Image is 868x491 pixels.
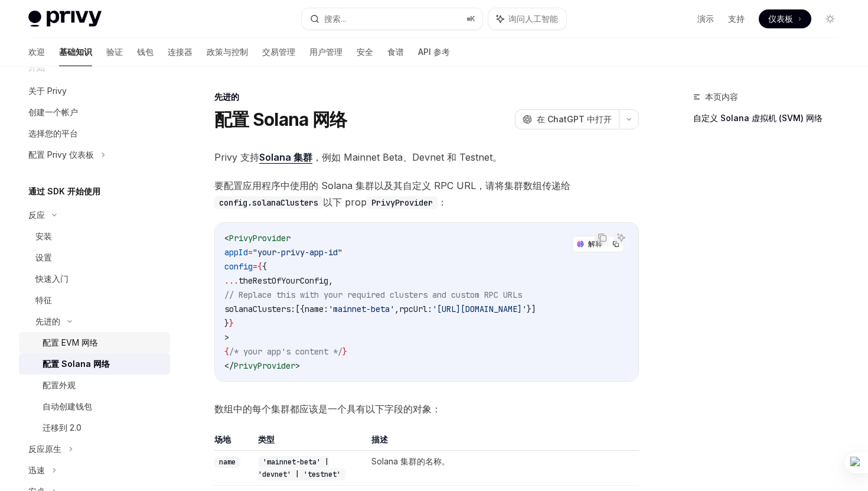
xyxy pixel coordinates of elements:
font: 搜索... [324,14,346,24]
a: 自定义 Solana 虚拟机 (SVM) 网络 [693,109,849,128]
font: 配置 Solana 网络 [214,109,347,130]
a: API 参考 [418,38,450,66]
span: "your-privy-app-id" [253,247,342,258]
a: 创建一个帐户 [19,102,170,123]
font: 快速入门 [35,274,68,284]
span: > [224,332,229,343]
font: 配置外观 [43,380,76,390]
span: { [257,261,262,272]
font: 自动创建钱包 [43,401,92,411]
span: { [262,261,267,272]
font: ： [438,196,447,208]
font: 钱包 [137,47,154,57]
button: 复制代码块中的内容 [595,230,610,245]
font: 场地 [214,434,231,444]
span: PrivyProvider [229,233,291,243]
font: 自定义 Solana 虚拟机 (SVM) 网络 [693,113,823,123]
span: 'mainnet-beta' [328,304,394,314]
font: 食谱 [387,47,404,57]
a: Solana 集群 [259,151,312,164]
a: 特征 [19,290,170,311]
font: 询问人工智能 [508,14,558,24]
font: 欢迎 [28,47,45,57]
font: Solana 集群 [259,151,312,163]
font: K [470,14,475,23]
span: theRestOfYourConfig [239,275,328,286]
font: 政策与控制 [207,47,248,57]
font: 配置 Privy 仪表板 [28,149,94,160]
font: 以下 prop [323,196,367,208]
span: [{ [295,304,305,314]
font: 安全 [357,47,373,57]
span: solanaClusters: [224,304,295,314]
font: 通过 SDK 开始使用 [28,186,100,196]
font: 在 ChatGPT 中打开 [537,114,612,124]
span: { [224,346,229,357]
a: 验证 [106,38,123,66]
span: rpcUrl: [399,304,432,314]
a: 演示 [697,13,714,25]
span: , [328,275,333,286]
font: 验证 [106,47,123,57]
code: 'mainnet-beta' | 'devnet' | 'testnet' [258,456,345,480]
span: /* your app's content */ [229,346,342,357]
span: > [295,360,300,371]
span: ... [224,275,239,286]
font: Privy 支持 [214,151,259,163]
font: 关于 Privy [28,86,67,96]
font: Solana 集群的名称。 [371,456,450,466]
a: 交易管理 [262,38,295,66]
font: 连接器 [168,47,192,57]
button: 搜索...⌘K [302,8,482,30]
font: 本页内容 [705,92,738,102]
span: } [342,346,347,357]
a: 自动创建钱包 [19,396,170,417]
span: } [224,318,229,329]
a: 迁移到 2.0 [19,417,170,438]
span: = [248,247,253,258]
span: name: [305,304,328,314]
font: 描述 [371,434,388,444]
font: 要配置应用程序中使用的 Solana 集群以及其自定义 RPC URL，请将集群数组传递给 [214,180,570,191]
span: '[URL][DOMAIN_NAME]' [432,304,527,314]
img: 灯光标志 [28,11,102,27]
a: 政策与控制 [207,38,248,66]
font: API 参考 [418,47,450,57]
font: 类型 [258,434,275,444]
font: 演示 [697,14,714,24]
code: name [214,456,240,468]
font: 迁移到 2.0 [43,422,81,433]
font: 迅速 [28,465,45,475]
font: 数组中的每个集群都应该是一个具有以下字段的对象： [214,403,441,415]
span: < [224,233,229,243]
a: 安全 [357,38,373,66]
a: 钱包 [137,38,154,66]
font: 基础知识 [59,47,92,57]
a: 安装 [19,226,170,247]
code: config.solanaClusters [214,196,323,209]
span: } [229,318,234,329]
a: 欢迎 [28,38,45,66]
a: 配置 Solana 网络 [19,353,170,375]
a: 关于 Privy [19,80,170,102]
span: // Replace this with your required clusters and custom RPC URLs [224,290,522,300]
font: 安装 [35,231,52,241]
font: 设置 [35,252,52,262]
font: ，例如 Mainnet Beta、Devnet 和 Testnet。 [312,151,502,163]
a: 基础知识 [59,38,92,66]
font: 支持 [728,14,745,24]
a: 选择您的平台 [19,123,170,144]
font: 仪表板 [768,14,793,24]
font: 用户管理 [309,47,342,57]
a: 配置 EVM 网络 [19,332,170,353]
button: 询问人工智能 [614,230,629,245]
font: ⌘ [466,14,470,23]
a: 用户管理 [309,38,342,66]
button: 询问人工智能 [488,8,566,30]
font: 特征 [35,295,52,305]
a: 支持 [728,13,745,25]
a: 连接器 [168,38,192,66]
span: PrivyProvider [234,360,295,371]
button: 切换暗模式 [821,9,840,28]
font: 选择您的平台 [28,128,78,138]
